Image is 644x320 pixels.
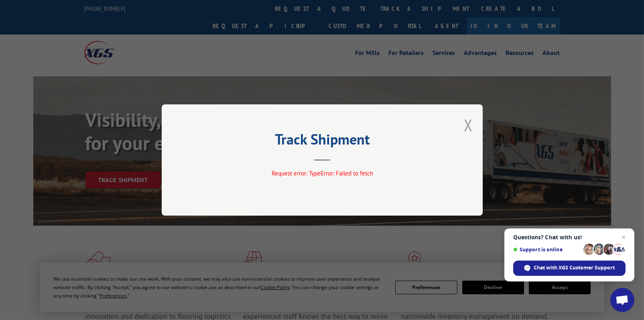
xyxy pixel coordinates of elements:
[513,261,626,276] div: Chat with XGS Customer Support
[610,288,634,312] div: Open chat
[513,247,581,253] span: Support is online
[464,114,473,136] button: Close modal
[513,234,626,241] span: Questions? Chat with us!
[534,264,615,271] span: Chat with XGS Customer Support
[271,169,373,177] span: Request error: TypeError: Failed to fetch
[202,134,443,149] h2: Track Shipment
[619,232,628,242] span: Close chat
